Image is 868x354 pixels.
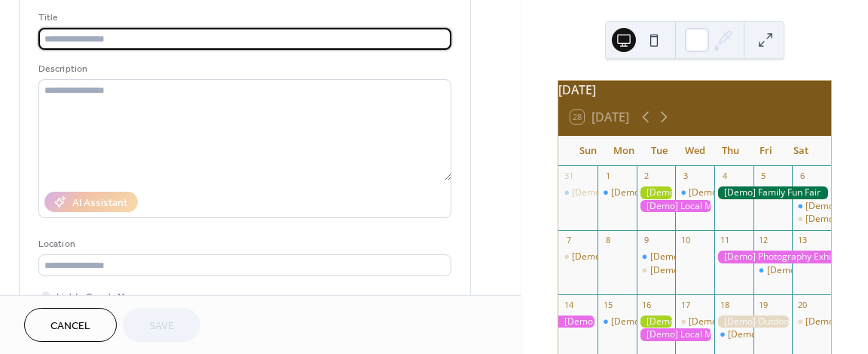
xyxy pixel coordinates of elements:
div: [Demo] Morning Yoga Bliss [611,316,726,328]
div: 1 [602,171,613,182]
div: [Demo] Family Fun Fair [714,186,831,199]
div: 6 [796,171,808,182]
div: [Demo] Morning Yoga Bliss [714,328,753,341]
div: [Demo] Culinary Cooking Class [689,316,818,328]
div: Location [38,236,448,252]
div: [Demo] Seniors' Social Tea [637,264,676,277]
div: 19 [758,299,769,310]
div: [Demo] Local Market [637,200,714,213]
div: 18 [719,299,730,310]
div: [Demo] Morning Yoga Bliss [792,200,831,213]
div: 5 [758,171,769,182]
div: [Demo] Seniors' Social Tea [650,264,763,277]
div: [Demo] Open Mic Night [792,213,831,226]
div: [Demo] Morning Yoga Bliss [637,251,676,263]
div: [Demo] Fitness Bootcamp [598,186,637,199]
div: 3 [680,171,691,182]
div: 12 [758,235,769,246]
div: Sat [784,136,819,166]
div: 8 [602,235,613,246]
div: Sun [570,136,606,166]
div: Title [38,10,448,26]
div: Mon [606,136,641,166]
div: [Demo] Gardening Workshop [637,316,676,328]
div: Tue [641,136,677,166]
div: [Demo] Morning Yoga Bliss [728,328,842,341]
div: [Demo] Open Mic Night [792,316,831,328]
div: 17 [680,299,691,310]
div: Description [38,61,448,77]
div: [Demo] Morning Yoga Bliss [675,186,714,199]
div: 16 [641,299,653,310]
div: 2 [641,171,653,182]
div: [Demo] Morning Yoga Bliss [572,186,686,199]
span: Cancel [50,319,90,334]
div: [Demo] Book Club Gathering [558,251,598,263]
div: [Demo] Morning Yoga Bliss [753,264,793,277]
div: 4 [719,171,730,182]
div: 10 [680,235,691,246]
div: [Demo] Culinary Cooking Class [675,316,714,328]
div: [Demo] Gardening Workshop [637,186,676,199]
div: [DATE] [558,81,831,99]
div: Fri [748,136,784,166]
div: [Demo] Fitness Bootcamp [611,186,720,199]
span: Link to Google Maps [57,289,139,305]
div: 11 [719,235,730,246]
div: 7 [563,235,574,246]
div: [Demo] Morning Yoga Bliss [558,186,598,199]
div: Wed [677,136,713,166]
button: Cancel [24,308,117,342]
div: [Demo] Book Club Gathering [572,251,692,263]
div: 9 [641,235,653,246]
div: 20 [796,299,808,310]
div: 14 [563,299,574,310]
div: [Demo] Morning Yoga Bliss [689,186,803,199]
div: 13 [796,235,808,246]
div: [Demo] Photography Exhibition [714,251,831,263]
div: [Demo] Morning Yoga Bliss [598,316,637,328]
div: 15 [602,299,613,310]
div: [Demo] Photography Exhibition [558,316,598,328]
div: [Demo] Local Market [637,328,714,341]
div: [Demo] Outdoor Adventure Day [714,316,792,328]
div: 31 [563,171,574,182]
div: Thu [713,136,748,166]
div: [Demo] Morning Yoga Bliss [650,251,765,263]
